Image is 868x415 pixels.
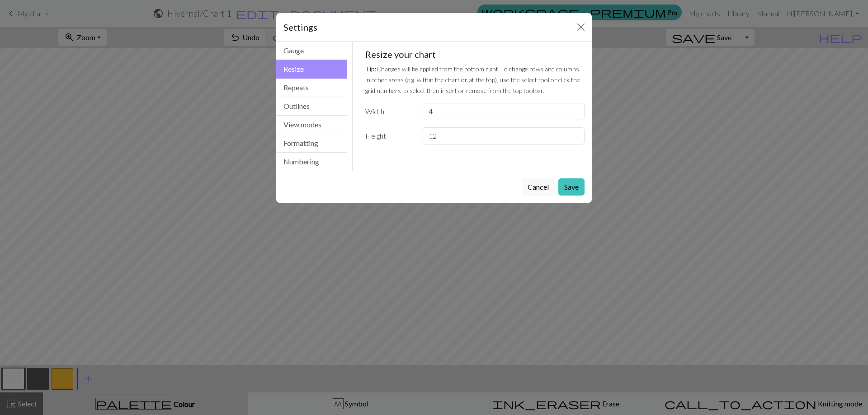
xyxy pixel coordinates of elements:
button: Save [558,178,585,196]
button: Numbering [276,153,347,171]
label: Height [360,127,417,145]
h5: Settings [283,20,317,34]
button: Close [574,20,588,34]
button: Gauge [276,42,347,60]
small: Changes will be applied from the bottom right. To change rows and columns in other areas (e.g. wi... [365,65,580,94]
button: Formatting [276,134,347,153]
h5: Resize your chart [365,49,585,60]
strong: Tip: [365,65,377,73]
button: Repeats [276,79,347,97]
button: Cancel [522,178,555,196]
label: Width [360,103,417,120]
button: Outlines [276,97,347,116]
button: Resize [276,60,347,79]
button: View modes [276,116,347,134]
